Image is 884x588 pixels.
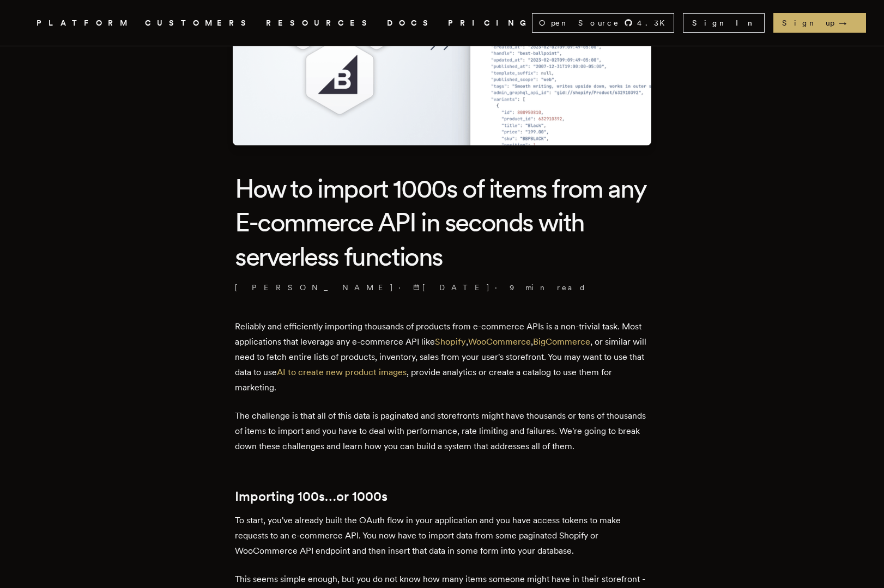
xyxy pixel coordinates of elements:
a: Sign In [683,13,765,33]
a: Shopify [435,336,466,347]
a: [PERSON_NAME] [235,282,394,293]
a: CUSTOMERS [145,16,253,30]
span: → [839,17,857,28]
span: Open Source [539,17,620,28]
span: 4.3 K [637,17,671,28]
a: Sign up [773,13,866,33]
p: · · [235,282,649,293]
p: Reliably and efficiently importing thousands of products from e-commerce APIs is a non-trivial ta... [235,319,649,395]
p: The challenge is that all of this data is paginated and storefronts might have thousands or tens ... [235,408,649,454]
a: PRICING [448,16,532,30]
h2: Importing 100s…or 1000s [235,489,649,504]
button: PLATFORM [37,16,132,30]
a: AI to create new product images [277,367,407,377]
span: 9 min read [510,282,586,293]
a: WooCommerce [468,336,531,347]
p: To start, you've already built the OAuth flow in your application and you have access tokens to m... [235,513,649,559]
span: [DATE] [413,282,491,293]
a: BigCommerce [533,336,590,347]
h1: How to import 1000s of items from any E-commerce API in seconds with serverless functions [235,171,649,273]
button: RESOURCES [266,16,374,30]
a: DOCS [387,16,435,30]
